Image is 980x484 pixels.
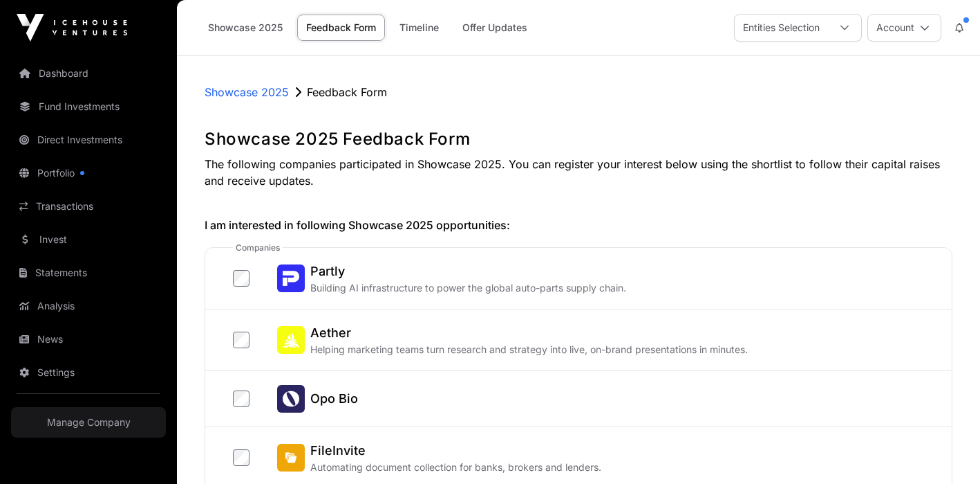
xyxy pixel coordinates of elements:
[307,84,387,100] p: Feedback Form
[277,385,305,413] img: Opo Bio
[233,332,249,348] input: AetherAetherHelping marketing teams turn research and strategy into live, on-brand presentations ...
[233,270,249,287] input: PartlyPartlyBuilding AI infrastructure to power the global auto-parts supply chain.
[11,324,166,355] a: News
[11,258,166,288] a: Statements
[205,128,952,150] h1: Showcase 2025 Feedback Form
[277,265,305,292] img: Partly
[11,158,166,188] a: Portfolio
[205,84,289,100] a: Showcase 2025
[11,191,166,222] a: Transactions
[310,441,601,460] h2: FileInvite
[11,125,166,155] a: Direct Investments
[735,15,828,41] div: Entities Selection
[310,281,626,295] p: Building AI infrastructure to power the global auto-parts supply chain.
[453,15,536,41] a: Offer Updates
[310,343,748,357] p: Helping marketing teams turn research and strategy into live, on-brand presentations in minutes.
[11,224,166,255] a: Invest
[17,14,127,42] img: Icehouse Ventures Logo
[297,15,385,41] a: Feedback Form
[390,15,448,41] a: Timeline
[277,444,305,472] img: FileInvite
[11,407,166,438] a: Manage Company
[310,460,601,474] p: Automating document collection for banks, brokers and lenders.
[205,217,952,233] h2: I am interested in following Showcase 2025 opportunities:
[11,291,166,321] a: Analysis
[233,391,249,407] input: Opo BioOpo Bio
[233,242,283,253] span: companies
[310,389,358,409] h2: Opo Bio
[867,14,941,42] button: Account
[199,15,292,41] a: Showcase 2025
[205,156,952,189] p: The following companies participated in Showcase 2025. You can register your interest below using...
[233,449,249,466] input: FileInviteFileInviteAutomating document collection for banks, brokers and lenders.
[11,91,166,122] a: Fund Investments
[11,58,166,89] a: Dashboard
[277,326,305,354] img: Aether
[310,262,626,281] h2: Partly
[310,323,748,343] h2: Aether
[11,357,166,388] a: Settings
